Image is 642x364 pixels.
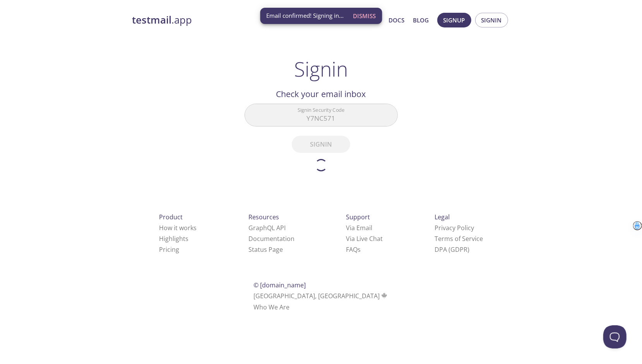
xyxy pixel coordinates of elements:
a: Docs [389,15,405,25]
a: Via Live Chat [346,234,383,243]
a: Privacy Policy [435,224,474,232]
a: Pricing [159,245,179,254]
span: Product [159,213,183,221]
span: Dismiss [353,11,376,21]
span: Signin [481,15,502,25]
h1: Signin [294,57,348,80]
button: Signin [475,13,508,27]
button: Signup [437,13,471,27]
span: Resources [248,213,279,221]
button: Dismiss [350,9,379,23]
a: DPA (GDPR) [435,245,469,254]
span: Signup [443,15,465,25]
span: s [358,245,361,254]
a: FAQ [346,245,361,254]
a: testmail.app [132,14,314,27]
span: Support [346,213,370,221]
iframe: Help Scout Beacon - Open [603,325,627,349]
span: Email confirmed! Signing in... [266,12,344,20]
a: Who We Are [253,303,289,311]
a: Blog [413,15,429,25]
a: Status Page [248,245,283,254]
h2: Check your email inbox [245,87,398,101]
a: Documentation [248,234,294,243]
a: How it works [159,224,197,232]
strong: testmail [132,13,172,27]
span: Legal [435,213,450,221]
a: Via Email [346,224,372,232]
a: Terms of Service [435,234,483,243]
span: © [DOMAIN_NAME] [253,281,306,289]
a: Highlights [159,234,188,243]
span: [GEOGRAPHIC_DATA], [GEOGRAPHIC_DATA] [253,292,389,300]
a: GraphQL API [248,224,286,232]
